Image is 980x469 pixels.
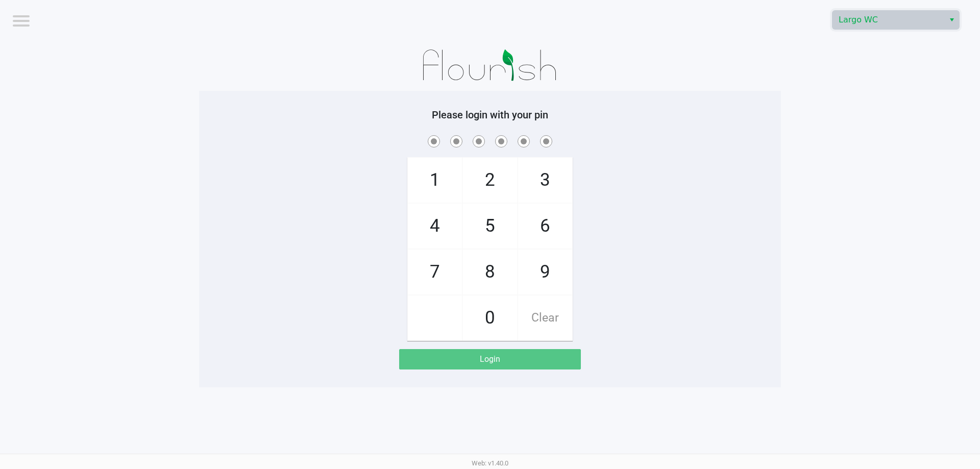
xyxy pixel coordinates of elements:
[463,204,517,249] span: 5
[518,295,572,340] span: Clear
[944,11,959,29] button: Select
[408,250,462,294] span: 7
[518,158,572,203] span: 3
[839,14,938,26] span: Largo WC
[518,204,572,249] span: 6
[463,250,517,294] span: 8
[463,295,517,340] span: 0
[472,459,508,467] span: Web: v1.40.0
[518,250,572,294] span: 9
[408,204,462,249] span: 4
[463,158,517,203] span: 2
[207,109,773,121] h5: Please login with your pin
[408,158,462,203] span: 1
